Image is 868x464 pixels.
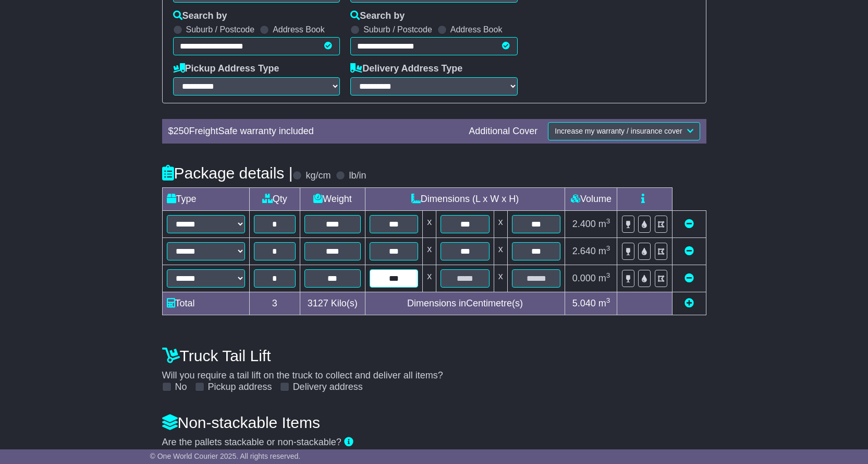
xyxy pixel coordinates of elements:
[606,296,610,304] sup: 3
[349,170,366,182] label: lb/in
[365,187,565,210] td: Dimensions (L x W x H)
[684,219,694,229] a: Remove this item
[163,126,464,137] div: $ FreightSafe warranty included
[293,382,363,393] label: Delivery address
[450,25,503,34] label: Address Book
[423,237,436,265] td: x
[173,63,279,75] label: Pickup Address Type
[174,126,189,136] span: 250
[305,170,331,182] label: kg/cm
[684,273,694,283] a: Remove this item
[350,10,405,22] label: Search by
[162,448,706,457] div: Surcharges will apply if item is marked stackable and is deemed non-stackable.
[208,382,272,393] label: Pickup address
[162,164,293,182] h4: Package details |
[684,298,694,308] a: Add new item
[598,298,610,308] span: m
[494,210,507,237] td: x
[606,217,610,225] sup: 3
[249,187,300,210] td: Qty
[162,347,706,364] h4: Truck Tail Lift
[162,437,341,447] span: Are the pallets stackable or non-stackable?
[606,244,610,252] sup: 3
[162,292,249,315] td: Total
[249,292,300,315] td: 3
[598,219,610,229] span: m
[494,237,507,265] td: x
[684,246,694,256] a: Remove this item
[572,273,596,283] span: 0.000
[565,187,617,210] td: Volume
[598,246,610,256] span: m
[572,219,596,229] span: 2.400
[300,187,365,210] td: Weight
[606,271,610,279] sup: 3
[555,127,682,135] span: Increase my warranty / insurance cover
[572,298,596,308] span: 5.040
[494,265,507,292] td: x
[186,25,255,34] label: Suburb / Postcode
[363,25,432,34] label: Suburb / Postcode
[175,382,187,393] label: No
[300,292,365,315] td: Kilo(s)
[350,63,462,75] label: Delivery Address Type
[162,414,706,431] h4: Non-stackable Items
[463,126,543,137] div: Additional Cover
[365,292,565,315] td: Dimensions in Centimetre(s)
[548,122,700,140] button: Increase my warranty / insurance cover
[150,452,301,460] span: © One World Courier 2025. All rights reserved.
[173,10,227,22] label: Search by
[162,187,249,210] td: Type
[423,210,436,237] td: x
[572,246,596,256] span: 2.640
[423,265,436,292] td: x
[273,25,325,34] label: Address Book
[157,342,712,393] div: Will you require a tail lift on the truck to collect and deliver all items?
[308,298,328,308] span: 3127
[598,273,610,283] span: m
